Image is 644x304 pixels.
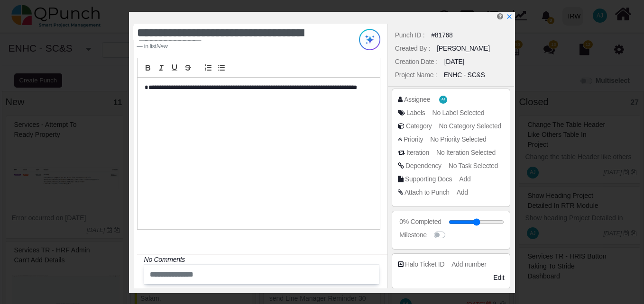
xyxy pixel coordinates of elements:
div: Creation Date : [395,57,438,67]
span: AJ [442,98,445,101]
div: Priority [404,134,423,144]
div: Project Name : [395,70,437,80]
span: Add [459,175,470,183]
u: New [156,43,168,50]
span: No Priority Selected [430,135,486,143]
img: Try writing with AI [359,29,380,50]
span: Abdullah Jahangir [439,96,447,104]
span: No Iteration Selected [436,149,496,156]
div: [PERSON_NAME] [437,44,490,54]
div: Created By : [395,44,430,54]
span: Edit [493,274,504,281]
i: No Comments [144,256,185,263]
div: Category [406,121,432,131]
div: Attach to Punch [405,188,450,197]
div: Labels [406,108,425,118]
a: x [506,13,513,20]
div: 0% Completed [399,217,441,227]
div: Iteration [406,148,429,158]
div: Supporting Docs [405,174,452,184]
i: Edit Punch [497,13,503,20]
div: #81768 [431,30,452,40]
footer: in list [137,42,338,51]
span: No Label Selected [432,109,485,116]
div: Halo Ticket ID [405,259,444,269]
span: No Task Selected [449,162,498,170]
div: Assignee [404,95,430,105]
span: No Category Selected [439,122,501,130]
div: Milestone [399,230,426,240]
cite: Source Title [156,43,168,50]
div: [DATE] [444,57,464,67]
div: Dependency [405,161,442,171]
span: Add number [451,260,486,268]
span: Add [457,188,468,196]
svg: x [506,13,513,20]
div: Punch ID : [395,30,425,40]
div: ENHC - SC&S [443,70,485,80]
